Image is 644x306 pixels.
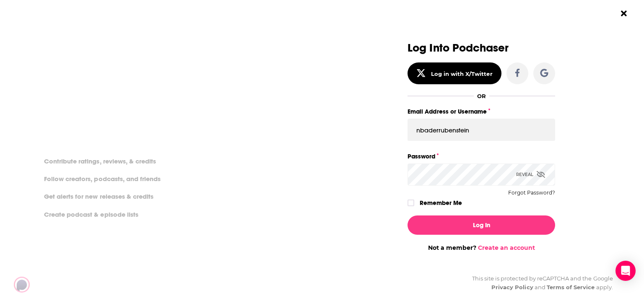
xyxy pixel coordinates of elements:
button: Log In [408,215,555,235]
div: OR [477,93,486,99]
a: Privacy Policy [491,284,533,290]
div: Log in with X/Twitter [431,70,493,77]
li: Follow creators, podcasts, and friends [39,173,167,184]
div: Open Intercom Messenger [615,261,636,281]
button: Close Button [616,5,632,21]
a: Create an account [478,244,535,252]
a: create an account [79,44,162,56]
img: Podchaser - Follow, Share and Rate Podcasts [14,277,94,293]
a: Podchaser - Follow, Share and Rate Podcasts [14,277,88,293]
li: Contribute ratings, reviews, & credits [39,156,162,166]
label: Password [408,151,555,162]
button: Forgot Password? [508,190,555,196]
label: Email Address or Username [408,106,555,117]
div: Not a member? [408,244,555,252]
h3: Log Into Podchaser [408,42,555,54]
a: Terms of Service [547,284,595,290]
li: Get alerts for new releases & credits [39,191,159,202]
li: Create podcast & episode lists [39,209,144,220]
li: On Podchaser you can: [39,141,207,149]
div: This site is protected by reCAPTCHA and the Google and apply. [465,274,613,292]
label: Remember Me [420,197,462,208]
input: Email Address or Username [408,119,555,141]
button: Log in with X/Twitter [408,62,501,84]
div: Reveal [516,163,545,186]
